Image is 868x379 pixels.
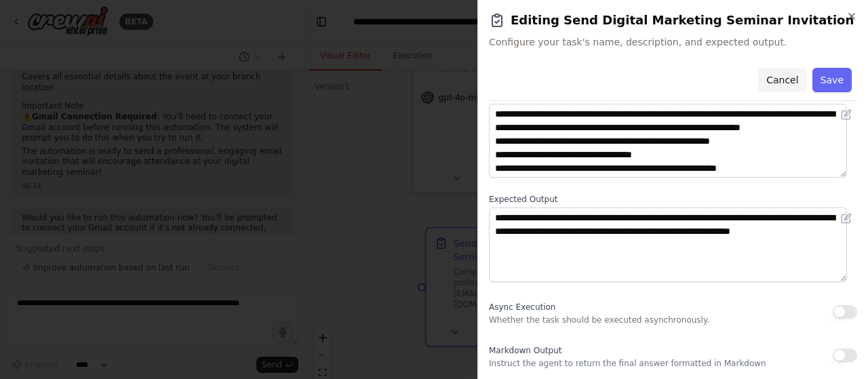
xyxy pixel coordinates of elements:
p: Whether the task should be executed asynchronously. [489,315,709,325]
h2: Editing Send Digital Marketing Seminar Invitation [489,11,857,30]
p: Instruct the agent to return the final answer formatted in Markdown [489,358,766,369]
label: Expected Output [489,194,857,205]
button: Save [812,68,852,92]
button: Open in editor [838,210,854,226]
span: Markdown Output [489,346,561,355]
span: Configure your task's name, description, and expected output. [489,35,857,49]
button: Cancel [758,68,806,92]
span: Async Execution [489,302,555,312]
button: Open in editor [838,106,854,123]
